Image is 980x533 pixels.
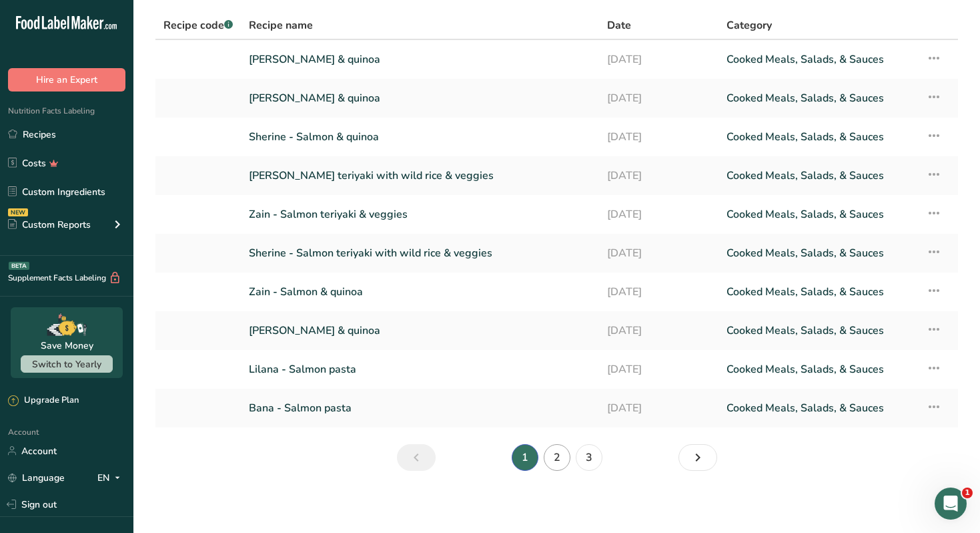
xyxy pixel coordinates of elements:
[607,355,710,383] a: [DATE]
[726,317,910,345] a: Cooked Meals, Salads, & Sauces
[249,278,591,306] a: Zain - Salmon & quinoa
[8,466,65,490] a: Language
[249,394,591,422] a: Bana - Salmon pasta
[607,200,710,228] a: [DATE]
[726,84,910,112] a: Cooked Meals, Salads, & Sauces
[607,394,710,422] a: [DATE]
[32,358,101,371] span: Switch to Yearly
[97,470,125,486] div: EN
[607,317,710,345] a: [DATE]
[726,162,910,190] a: Cooked Meals, Salads, & Sauces
[9,262,29,270] div: BETA
[726,239,910,267] a: Cooked Meals, Salads, & Sauces
[249,17,313,33] span: Recipe name
[726,17,772,33] span: Category
[249,162,591,190] a: [PERSON_NAME] teriyaki with wild rice & veggies
[607,17,631,33] span: Date
[249,355,591,383] a: Lilana - Salmon pasta
[21,355,113,373] button: Switch to Yearly
[249,123,591,151] a: Sherine - Salmon & quinoa
[607,278,710,306] a: [DATE]
[726,45,910,73] a: Cooked Meals, Salads, & Sauces
[41,339,93,353] div: Save Money
[935,488,967,520] iframe: Intercom live chat
[726,123,910,151] a: Cooked Meals, Salads, & Sauces
[8,68,125,92] button: Hire an Expert
[249,45,591,73] a: [PERSON_NAME] & quinoa
[8,394,79,407] div: Upgrade Plan
[678,444,717,471] a: Next page
[8,218,91,232] div: Custom Reports
[726,394,910,422] a: Cooked Meals, Salads, & Sauces
[962,488,973,498] span: 1
[249,239,591,267] a: Sherine - Salmon teriyaki with wild rice & veggies
[726,200,910,228] a: Cooked Meals, Salads, & Sauces
[249,317,591,345] a: [PERSON_NAME] & quinoa
[607,45,710,73] a: [DATE]
[607,123,710,151] a: [DATE]
[397,444,436,471] a: Previous page
[8,208,28,216] div: NEW
[607,162,710,190] a: [DATE]
[163,18,233,33] span: Recipe code
[576,444,602,471] a: Page 3.
[726,278,910,306] a: Cooked Meals, Salads, & Sauces
[607,239,710,267] a: [DATE]
[607,84,710,112] a: [DATE]
[249,200,591,228] a: Zain - Salmon teriyaki & veggies
[726,355,910,383] a: Cooked Meals, Salads, & Sauces
[544,444,570,471] a: Page 2.
[249,84,591,112] a: [PERSON_NAME] & quinoa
